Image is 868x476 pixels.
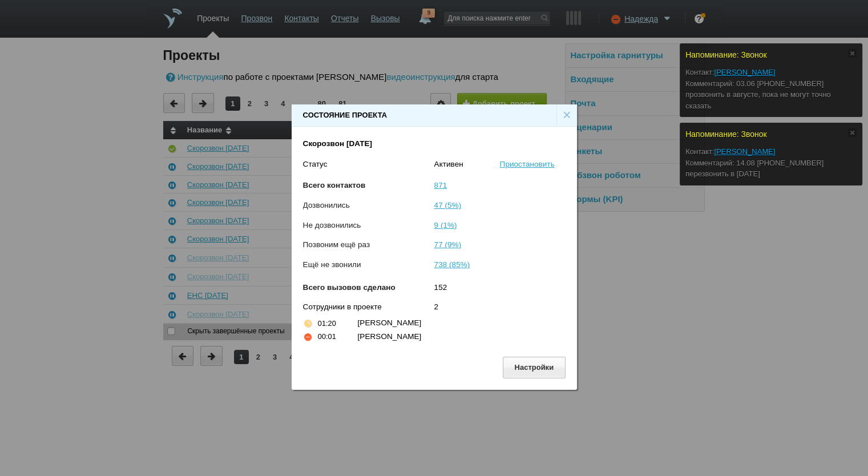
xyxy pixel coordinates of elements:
div: 01:20 [318,318,336,329]
a: Приостановить [500,160,555,168]
a: Закрыть сообщение [848,128,857,137]
span: Контакт: Комментарий: 03.06 [PHONE_NUMBER] прозвонить в августе, пока не могут точно сказать [685,68,831,110]
span: Не дозвонились [303,221,361,229]
span: 9 (1%) [434,221,457,229]
div: Состояние проекта [303,110,387,121]
span: 47 (5%) [434,201,462,209]
div: 152 [434,282,566,301]
span: Ещё не звонили [303,260,361,269]
div: Статус [303,159,434,170]
a: Закрыть сообщение [848,49,857,58]
span: 738 (85%) [434,260,470,269]
a: [PERSON_NAME] [714,147,775,156]
b: Скорозвон [DATE] [303,139,372,148]
div: [PERSON_NAME] [358,317,555,329]
span: Позвоним ещё раз [303,240,370,249]
span: 871 [434,181,447,189]
div: Напоминание: Звонок [685,49,857,61]
div: 00:01 [318,331,336,342]
a: [PERSON_NAME] [714,68,775,76]
span: Всего контактов [303,181,366,189]
div: Напоминание: Звонок [685,128,857,140]
div: Активен [434,159,500,170]
span: 77 (9%) [434,240,462,249]
div: × [556,104,577,126]
span: Дозвонились [303,201,350,209]
button: Настройки [503,357,566,378]
span: Всего вызовов сделано [303,283,395,292]
span: Сотрудники в проекте [303,302,382,311]
div: [PERSON_NAME] [358,331,555,342]
span: Контакт: Комментарий: 14.08 [PHONE_NUMBER] перезвонить в [DATE] [685,147,823,178]
div: 2 [434,301,566,313]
